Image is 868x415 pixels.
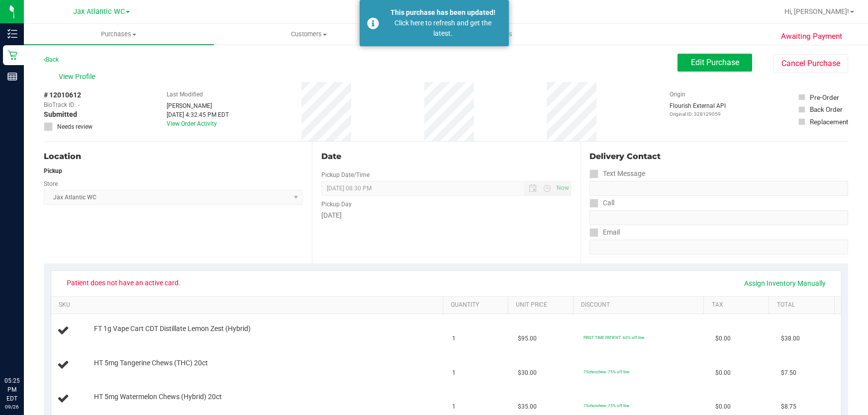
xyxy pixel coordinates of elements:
[44,109,77,120] span: Submitted
[44,167,62,174] strong: Pickup
[518,402,537,412] span: $35.00
[60,275,187,291] span: Patient does not have an active card.
[589,225,620,240] label: Email
[452,402,456,412] span: 1
[670,110,726,118] p: Original ID: 328129059
[94,392,222,402] span: HT 5mg Watermelon Chews (Hybrid) 20ct
[44,179,58,188] label: Store
[581,301,700,309] a: Discount
[516,301,570,309] a: Unit Price
[451,301,504,309] a: Quantity
[44,56,59,63] a: Back
[44,100,76,109] span: BioTrack ID:
[781,334,800,343] span: $38.00
[59,301,439,309] a: SKU
[691,58,739,67] span: Edit Purchase
[452,368,456,378] span: 1
[321,210,571,221] div: [DATE]
[73,7,125,16] span: Jax Atlantic WC
[4,403,19,411] p: 09/26
[677,54,752,72] button: Edit Purchase
[589,166,645,181] label: Text Message
[670,90,685,99] label: Origin
[167,120,217,127] a: View Order Activity
[583,369,629,374] span: 75chocchew: 75% off line
[385,18,501,39] div: Click here to refresh and get the latest.
[44,151,303,163] div: Location
[59,72,98,82] span: View Profile
[589,210,848,225] input: Format: (999) 999-9999
[214,30,403,39] span: Customers
[7,29,17,39] inline-svg: Inventory
[167,101,229,110] div: [PERSON_NAME]
[321,200,352,209] label: Pickup Day
[715,402,731,412] span: $0.00
[773,54,848,73] button: Cancel Purchase
[738,275,832,292] a: Assign Inventory Manually
[385,7,501,18] div: This purchase has been updated!
[321,151,571,163] div: Date
[321,170,370,179] label: Pickup Date/Time
[518,334,537,343] span: $95.00
[7,72,17,82] inline-svg: Reports
[712,301,766,309] a: Tax
[94,324,251,333] span: FT 1g Vape Cart CDT Distillate Lemon Zest (Hybrid)
[589,181,848,196] input: Format: (999) 999-9999
[583,403,629,408] span: 75chocchew: 75% off line
[781,368,796,378] span: $7.50
[78,100,80,109] span: -
[57,122,93,131] span: Needs review
[670,101,726,118] div: Flourish External API
[167,90,203,99] label: Last Modified
[4,376,19,403] p: 05:25 PM EDT
[452,334,456,343] span: 1
[24,30,214,39] span: Purchases
[214,24,404,45] a: Customers
[781,31,842,42] span: Awaiting Payment
[94,358,208,368] span: HT 5mg Tangerine Chews (THC) 20ct
[10,335,40,365] iframe: Resource center
[7,50,17,60] inline-svg: Retail
[583,335,644,340] span: FIRST TIME PATIENT: 60% off line
[777,301,831,309] a: Total
[810,104,843,114] div: Back Order
[589,196,614,210] label: Call
[784,7,849,15] span: Hi, [PERSON_NAME]!
[518,368,537,378] span: $30.00
[810,117,848,127] div: Replacement
[24,24,214,45] a: Purchases
[715,334,731,343] span: $0.00
[589,151,848,163] div: Delivery Contact
[781,402,796,412] span: $8.75
[810,92,839,102] div: Pre-Order
[44,90,81,100] span: # 12010612
[715,368,731,378] span: $0.00
[167,110,229,119] div: [DATE] 4:32:45 PM EDT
